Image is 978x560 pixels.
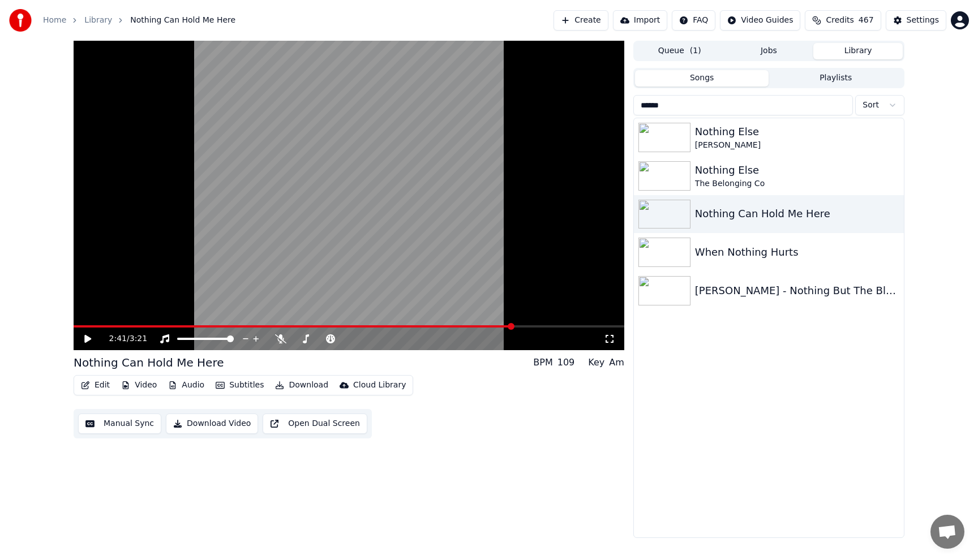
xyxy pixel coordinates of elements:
span: Nothing Can Hold Me Here [130,15,235,26]
div: Open chat [930,515,964,549]
button: Import [613,10,667,31]
div: BPM [533,356,552,369]
div: Cloud Library [353,380,406,391]
button: Subtitles [211,377,268,393]
div: 109 [557,356,575,369]
a: Home [43,15,66,26]
button: Open Dual Screen [263,413,367,434]
nav: breadcrumb [43,15,235,26]
span: Credits [826,15,853,26]
button: Video [117,377,161,393]
button: Download Video [166,413,258,434]
div: / [109,333,136,344]
div: [PERSON_NAME] - Nothing But The Blood Of [DEMOGRAPHIC_DATA] [695,283,899,299]
button: Create [554,10,608,31]
button: Credits467 [805,10,881,31]
div: Nothing Can Hold Me Here [74,355,224,371]
button: Library [813,43,903,59]
button: Audio [164,377,209,393]
button: Queue [635,43,724,59]
button: Manual Sync [78,413,161,434]
span: 2:41 [109,333,127,344]
div: Nothing Can Hold Me Here [695,206,899,222]
div: The Belonging Co [695,178,899,189]
div: Am [609,356,624,369]
span: ( 1 ) [690,45,701,57]
a: Library [84,15,112,26]
button: Edit [76,377,114,393]
div: Nothing Else [695,162,899,178]
span: 3:21 [130,333,147,344]
button: Playlists [769,70,903,87]
span: Sort [863,100,879,111]
button: Download [271,377,333,393]
div: Settings [907,15,939,26]
img: youka [9,9,32,32]
button: Settings [886,10,946,31]
span: 467 [859,15,874,26]
button: FAQ [672,10,715,31]
button: Video Guides [720,10,800,31]
div: When Nothing Hurts [695,244,899,260]
button: Songs [635,70,769,87]
div: [PERSON_NAME] [695,140,899,151]
div: Key [588,356,604,369]
div: Nothing Else [695,124,899,140]
button: Jobs [724,43,814,59]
